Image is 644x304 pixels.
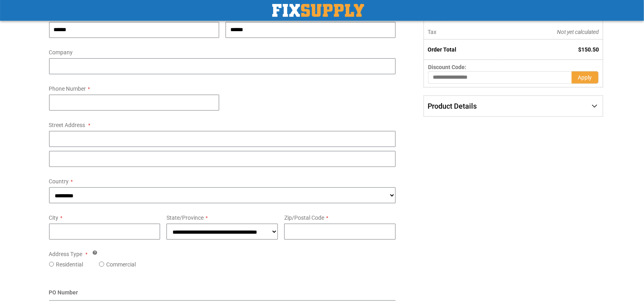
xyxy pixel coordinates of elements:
[557,29,599,35] span: Not yet calculated
[49,215,59,221] span: City
[49,49,73,56] span: Company
[49,122,85,128] span: Street Address
[424,25,503,40] th: Tax
[428,46,456,53] strong: Order Total
[106,260,136,268] label: Commercial
[428,64,466,70] span: Discount Code:
[579,46,599,53] span: $150.50
[49,178,69,185] span: Country
[284,215,324,221] span: Zip/Postal Code
[166,215,204,221] span: State/Province
[56,260,83,268] label: Residential
[49,85,86,92] span: Phone Number
[49,288,396,301] div: PO Number
[272,4,364,17] img: Fix Industrial Supply
[578,74,592,81] span: Apply
[572,71,599,84] button: Apply
[428,102,477,110] span: Product Details
[49,251,83,257] span: Address Type
[272,4,364,17] a: store logo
